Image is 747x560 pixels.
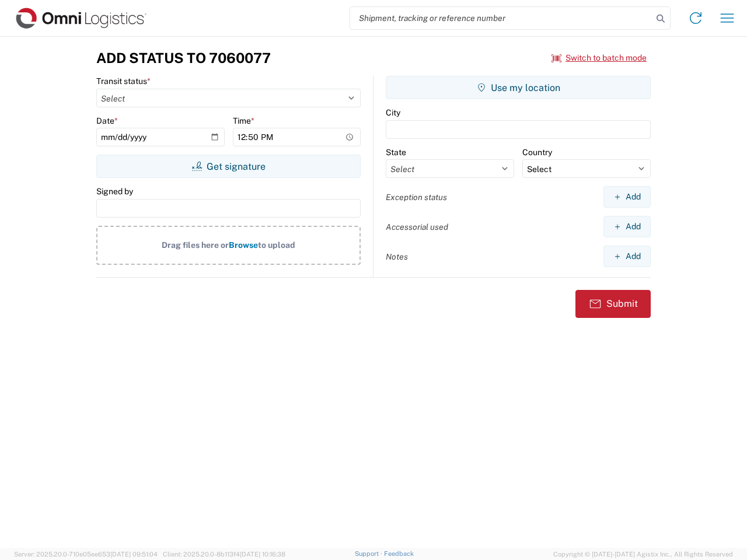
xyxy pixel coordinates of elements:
[553,549,733,559] span: Copyright © [DATE]-[DATE] Agistix Inc., All Rights Reserved
[386,192,447,202] label: Exception status
[522,147,552,157] label: Country
[355,550,384,557] a: Support
[603,216,651,237] button: Add
[386,222,448,232] label: Accessorial used
[96,186,133,197] label: Signed by
[14,551,158,558] span: Server: 2025.20.0-710e05ee653
[386,251,408,262] label: Notes
[350,7,652,29] input: Shipment, tracking or reference number
[603,186,651,208] button: Add
[229,240,258,250] span: Browse
[96,50,271,66] h3: Add Status to 7060077
[110,551,158,558] span: [DATE] 09:51:04
[575,290,651,318] button: Submit
[258,240,295,250] span: to upload
[233,116,254,126] label: Time
[386,76,651,99] button: Use my location
[386,107,400,118] label: City
[384,550,414,557] a: Feedback
[551,48,647,68] button: Switch to batch mode
[96,76,151,86] label: Transit status
[603,246,651,267] button: Add
[96,155,361,178] button: Get signature
[240,551,285,558] span: [DATE] 10:16:38
[163,551,285,558] span: Client: 2025.20.0-8b113f4
[162,240,229,250] span: Drag files here or
[386,147,406,157] label: State
[96,116,118,126] label: Date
